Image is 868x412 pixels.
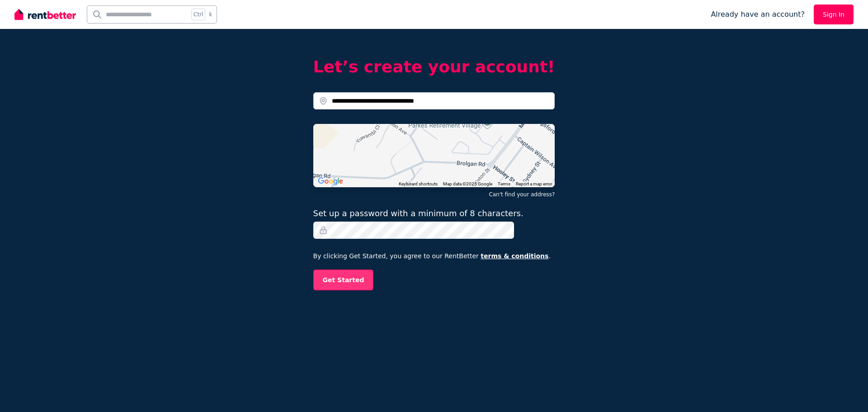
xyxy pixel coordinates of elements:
img: RentBetter [14,8,76,21]
a: Open this area in Google Maps (opens a new window) [316,175,345,187]
label: Set up a password with a minimum of 8 characters. [313,207,524,220]
span: Map data ©2025 Google [443,181,492,186]
button: Can't find your address? [489,191,555,198]
img: Google [316,175,345,187]
span: Already have an account? [711,9,805,20]
a: Terms (opens in new tab) [498,181,510,186]
p: By clicking Get Started, you agree to our RentBetter . [313,251,555,260]
span: k [209,11,212,18]
a: Report a map error [516,181,552,186]
h2: Let’s create your account! [313,58,555,76]
button: Get Started [313,270,374,290]
a: terms & conditions [481,252,548,260]
a: Sign In [814,5,854,24]
button: Keyboard shortcuts [399,181,438,187]
span: Ctrl [191,9,205,20]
